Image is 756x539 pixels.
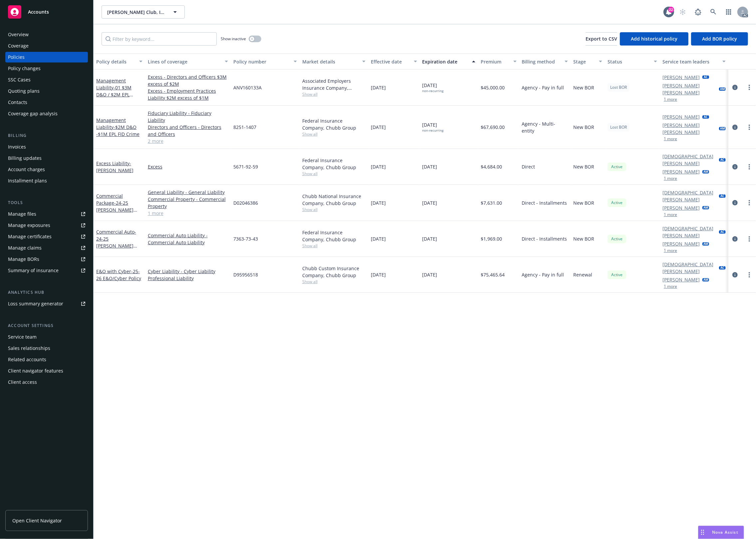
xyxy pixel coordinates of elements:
a: circleInformation [731,235,739,243]
div: non-recurring [422,128,444,133]
div: Effective date [371,58,410,65]
div: Billing [5,132,88,139]
span: Show all [302,243,366,249]
button: Stage [571,54,605,69]
div: SSC Cases [8,74,31,85]
div: Related accounts [8,354,46,365]
span: Export to CSV [586,36,617,42]
span: 5671-92-59 [233,163,258,170]
div: Invoices [8,142,26,152]
button: Status [605,54,660,69]
a: Professional Liability [148,275,228,282]
div: Account settings [5,322,88,329]
div: Contacts [8,97,27,108]
a: Accounts [5,3,88,21]
a: Billing updates [5,153,88,163]
span: New BOR [573,163,594,170]
a: more [745,235,753,243]
a: Loss summary generator [5,298,88,309]
a: Policies [5,52,88,62]
a: Fiduciary Liability - Fiduciary Liability [148,110,228,124]
span: Show inactive [221,36,246,42]
span: Show all [302,91,366,97]
a: Installment plans [5,175,88,186]
a: [PERSON_NAME] [662,113,700,120]
span: Renewal [573,271,592,278]
a: Directors and Officers - Directors and Officers [148,124,228,138]
div: Account charges [8,164,45,175]
a: Excess [148,163,228,170]
div: Manage files [8,209,36,219]
a: Manage certificates [5,231,88,242]
div: Associated Employers Insurance Company, Associated Employers Insurance Company, RT Specialty Insu... [302,77,366,91]
a: more [745,271,753,279]
a: [PERSON_NAME] [662,168,700,175]
div: Summary of insurance [8,265,59,276]
a: Coverage gap analysis [5,108,88,119]
div: Analytics hub [5,289,88,296]
input: Filter by keyword... [102,32,217,46]
a: [PERSON_NAME] [PERSON_NAME] [662,122,716,136]
span: [DATE] [422,271,437,278]
span: Show all [302,171,366,176]
span: Add BOR policy [702,36,737,42]
span: $45,000.00 [481,84,505,91]
a: Report a Bug [691,5,705,19]
a: Account charges [5,164,88,175]
div: Overview [8,29,29,40]
a: Management Liability [96,117,139,137]
div: 22 [668,7,674,13]
div: Service team [8,332,37,342]
span: - $2M D&O -$1M EPL FID Crime [96,124,139,137]
div: Expiration date [422,58,468,65]
span: $7,631.00 [481,199,502,206]
span: [DATE] [371,84,386,91]
a: Manage BORs [5,254,88,265]
a: circleInformation [731,271,739,279]
div: Tools [5,199,88,206]
a: Client navigator features [5,366,88,376]
div: Federal Insurance Company, Chubb Group [302,157,366,171]
button: Policy details [94,54,145,69]
a: more [745,83,753,91]
a: Commercial Auto [96,229,136,256]
div: Federal Insurance Company, Chubb Group [302,117,366,131]
span: $4,684.00 [481,163,502,170]
div: Drag to move [698,526,707,539]
div: Chubb National Insurance Company, Chubb Group [302,193,366,207]
button: Effective date [368,54,420,69]
div: Sales relationships [8,343,50,354]
button: Premium [478,54,519,69]
a: [DEMOGRAPHIC_DATA][PERSON_NAME] [662,189,716,203]
a: circleInformation [731,123,739,131]
span: D02046386 [233,199,258,206]
a: [DEMOGRAPHIC_DATA][PERSON_NAME] [662,261,716,275]
a: Contacts [5,97,88,108]
div: Manage certificates [8,231,52,242]
span: [DATE] [371,271,386,278]
span: [DATE] [422,199,437,206]
span: - 25-26 E&O/Cyber Policy [96,268,141,281]
button: Add BOR policy [691,32,748,46]
a: more [745,199,753,207]
div: Status [608,58,650,65]
a: Service team [5,332,88,342]
a: Manage exposures [5,220,88,231]
a: Switch app [722,5,735,19]
div: Loss summary generator [8,298,63,309]
span: New BOR [573,199,594,206]
a: circleInformation [731,163,739,171]
span: Agency - Pay in full [522,271,564,278]
div: Installment plans [8,175,47,186]
a: Sales relationships [5,343,88,354]
span: [PERSON_NAME] Club, Inc. [107,9,165,16]
a: Excess - Directors and Officers $3M excess of $2M [148,73,228,87]
button: 1 more [664,284,677,288]
span: Direct - Installments [522,199,567,206]
a: Excess - Employment Practices Liability $2M excess of $1M [148,87,228,101]
span: - 24-25 [PERSON_NAME] Package Policy [96,200,137,220]
span: Active [610,200,624,206]
div: Market details [302,58,358,65]
span: $75,465.64 [481,271,505,278]
button: 1 more [664,213,677,217]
